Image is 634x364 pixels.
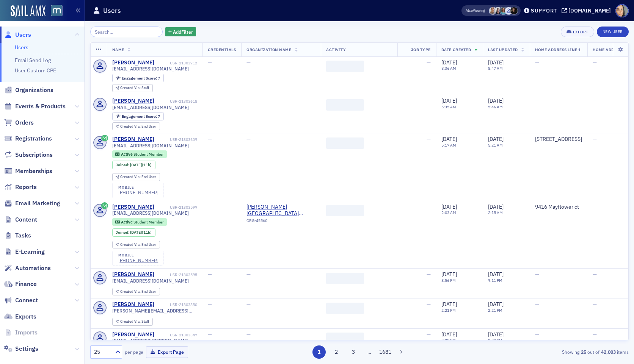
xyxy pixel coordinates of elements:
span: — [535,331,539,338]
div: mobile [118,185,158,190]
span: — [427,301,431,308]
time: 2:20 PM [441,337,456,343]
span: Created Via : [120,85,141,90]
span: — [535,301,539,308]
span: [DATE] [441,136,457,142]
span: Events & Products [15,102,66,111]
span: [DATE] [130,162,142,167]
span: Organizations [15,86,53,94]
time: 2:21 PM [488,308,502,313]
span: — [593,271,597,278]
div: Joined: 2025-09-12 00:00:00 [112,228,155,237]
span: Created Via : [120,319,141,324]
span: [EMAIL_ADDRESS][DOMAIN_NAME] [112,66,189,72]
a: [PERSON_NAME] [112,331,154,338]
img: SailAMX [11,5,46,17]
h1: Users [103,6,121,15]
a: Content [4,216,37,224]
div: Showing out of items [455,348,629,355]
span: Lauren McDonough [510,7,518,15]
span: — [535,271,539,278]
span: Activity [326,47,346,52]
div: (11h) [130,230,152,235]
span: [DATE] [488,331,504,338]
div: 25 [94,348,111,356]
span: Date Created [441,47,471,52]
label: per page [125,348,143,355]
span: [DATE] [488,271,504,278]
span: Engagement Score : [122,75,158,81]
span: Job Type [411,47,431,52]
span: Margaret DeRoose [499,7,507,15]
a: [PERSON_NAME] [112,136,154,143]
div: End User [120,290,156,294]
div: Created Via: End User [112,288,160,296]
span: Subscriptions [15,151,53,159]
span: Student Member [133,219,164,225]
a: [PERSON_NAME] [112,301,154,308]
span: Created Via : [120,289,141,294]
span: — [535,59,539,66]
span: … [364,348,375,355]
div: Created Via: End User [112,173,160,181]
div: 7 [122,114,160,119]
span: Created Via : [120,242,141,247]
span: — [208,271,212,278]
span: Engagement Score : [122,114,158,119]
a: Subscriptions [4,151,53,159]
div: (11h) [130,162,152,167]
div: Created Via: End User [112,122,160,130]
span: — [535,97,539,104]
a: Registrations [4,134,52,143]
span: Emily Trott [489,7,497,15]
a: View Homepage [46,5,63,18]
span: Orders [15,119,34,127]
button: 2 [330,345,343,359]
button: 1681 [379,345,392,359]
span: [DATE] [130,230,142,235]
span: [EMAIL_ADDRESS][DOMAIN_NAME] [112,105,189,110]
span: Organization Name [246,47,291,52]
span: [DATE] [488,136,504,142]
time: 5:46 AM [488,104,503,109]
a: [PERSON_NAME] [112,204,154,211]
a: Orders [4,119,34,127]
span: — [593,97,597,104]
a: Exports [4,312,36,321]
time: 2:21 PM [441,308,456,313]
span: E-Learning [15,248,45,256]
a: Organizations [4,86,53,94]
span: Joined : [116,162,130,167]
button: Export Page [146,346,188,358]
span: — [208,97,212,104]
div: Created Via: Staff [112,318,153,326]
span: ‌ [326,99,364,111]
a: Imports [4,328,38,337]
span: — [246,301,251,308]
span: Users [15,31,31,39]
time: 2:03 AM [441,210,456,215]
span: [EMAIL_ADDRESS][DOMAIN_NAME] [112,143,189,148]
div: USR-21303350 [155,302,197,307]
strong: 42,003 [599,348,617,355]
div: Also [466,8,473,13]
span: [DATE] [488,59,504,66]
span: [DATE] [441,97,457,104]
span: Finance [15,280,37,288]
div: Engagement Score: 7 [112,74,164,82]
input: Search… [90,27,163,37]
div: USR-21303712 [155,61,197,66]
span: — [246,136,251,142]
span: — [427,136,431,142]
div: Created Via: Staff [112,84,153,92]
a: Settings [4,345,38,353]
span: — [208,203,212,210]
span: Settings [15,345,38,353]
span: [DATE] [441,301,457,308]
div: [PHONE_NUMBER] [118,258,158,263]
span: ‌ [326,333,364,344]
button: 3 [347,345,360,359]
div: [DOMAIN_NAME] [568,7,611,14]
div: End User [120,243,156,247]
